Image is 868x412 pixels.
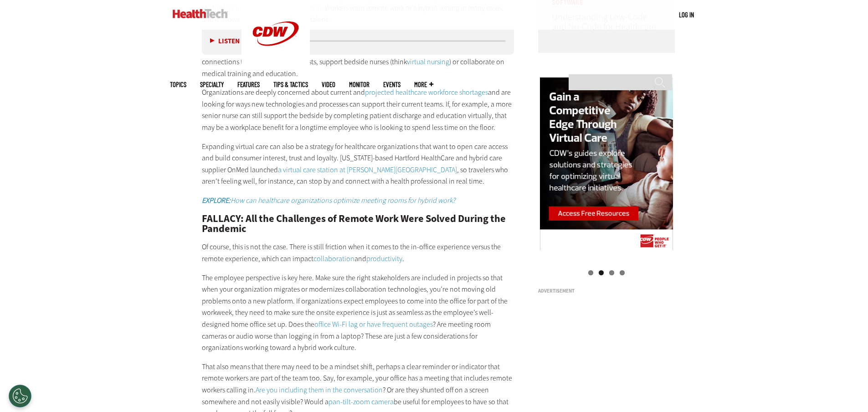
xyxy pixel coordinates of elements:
div: Cookies Settings [9,385,31,407]
p: Organizations are deeply concerned about current and and are looking for ways new technologies an... [202,87,514,133]
a: 1 [588,270,593,275]
span: More [414,81,433,88]
a: 2 [599,270,604,275]
a: Events [383,81,401,88]
a: Log in [679,10,694,19]
img: Home [173,9,228,18]
div: User menu [679,10,694,20]
a: collaboration [313,254,354,263]
button: Open Preferences [9,385,31,407]
a: MonITor [349,81,370,88]
a: office Wi-Fi lag or have frequent outages [314,319,433,329]
a: Features [237,81,260,88]
a: pan-tilt-zoom camera [329,397,394,407]
a: Video [322,81,335,88]
a: productivity [366,254,402,263]
h3: Advertisement [538,288,675,294]
p: The employee perspective is key here. Make sure the right stakeholders are included in projects s... [202,272,514,354]
a: Tips & Tactics [273,81,308,88]
a: Are you including them in the conversation [256,385,383,395]
strong: EXPLORE: [202,196,231,205]
a: 4 [620,270,625,275]
p: Expanding virtual care can also be a strategy for healthcare organizations that want to open care... [202,141,514,187]
img: virtual care right rail [540,77,673,252]
span: Topics [170,81,186,88]
a: a virtual care station at [PERSON_NAME][GEOGRAPHIC_DATA] [278,165,457,175]
a: EXPLORE:How can healthcare organizations optimize meeting rooms for hybrid work? [202,196,455,205]
a: CDW [241,60,310,70]
a: 3 [609,270,614,275]
em: How can healthcare organizations optimize meeting rooms for hybrid work? [202,196,455,205]
span: Specialty [200,81,224,88]
p: Of course, this is not the case. There is still friction when it comes to the in-office experienc... [202,241,514,264]
h2: FALLACY: All the Challenges of Remote Work Were Solved During the Pandemic [202,214,514,234]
